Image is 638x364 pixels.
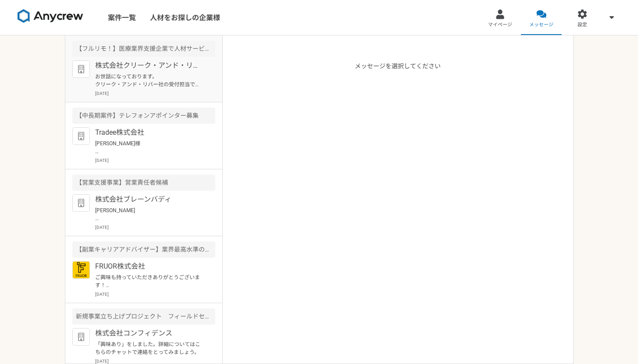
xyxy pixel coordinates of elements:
div: 【フルリモ！】医療業界支援企業で人材サービス事業の新規事業企画・開発！ [72,41,215,57]
p: [PERSON_NAME] お世話になっております。 株式会社ブレーンバディ採用担当です。 この度は、数ある企業の中から弊社に興味を持っていただき、誠にありがとうございます。 社内で慎重に選考し... [95,206,203,222]
p: [PERSON_NAME]様 この度は弊社求人にご興味を持っていただきありがとうございます。 Tradee株式会社の[PERSON_NAME]と申します。 今回弊社が募っている求人は特定技能商材... [95,140,203,155]
img: default_org_logo-42cde973f59100197ec2c8e796e4974ac8490bb5b08a0eb061ff975e4574aa76.png [72,60,90,78]
p: Tradee株式会社 [95,127,203,138]
div: 【営業支援事業】営業責任者候補 [72,175,215,191]
span: 設定 [577,21,587,28]
p: [DATE] [95,291,215,297]
span: マイページ [488,21,512,28]
p: 株式会社クリーク・アンド・リバー社 [95,60,203,71]
p: [DATE] [95,90,215,97]
div: 【中長期案件】テレフォンアポインター募集 [72,108,215,124]
img: default_org_logo-42cde973f59100197ec2c8e796e4974ac8490bb5b08a0eb061ff975e4574aa76.png [72,194,90,212]
p: 「興味あり」をしました。詳細についてはこちらのチャットで連絡をとってみましょう。 [95,340,203,356]
p: [DATE] [95,157,215,164]
p: ご興味も持っていただきありがとうございます！ FRUOR株式会社の[PERSON_NAME]です。 ぜひ一度オンラインにて詳細のご説明がでできればと思っております。 〜〜〜〜〜〜〜〜〜〜〜〜〜〜... [95,273,203,289]
p: FRUOR株式会社 [95,261,203,272]
img: 8DqYSo04kwAAAAASUVORK5CYII= [18,9,83,23]
div: 【副業キャリアアドバイザー】業界最高水準の報酬率で還元します！ [72,241,215,258]
img: default_org_logo-42cde973f59100197ec2c8e796e4974ac8490bb5b08a0eb061ff975e4574aa76.png [72,127,90,145]
span: メッセージ [529,21,553,28]
p: メッセージを選択してください [355,62,441,364]
div: 新規事業立ち上げプロジェクト フィールドセールス [72,308,215,325]
p: 株式会社ブレーンバディ [95,194,203,205]
img: default_org_logo-42cde973f59100197ec2c8e796e4974ac8490bb5b08a0eb061ff975e4574aa76.png [72,328,90,346]
p: 株式会社コンフィデンス [95,328,203,339]
p: お世話になっております。 クリーク・アンド・リバー社の受付担当です。 この度は弊社案件にご興味頂き誠にありがとうございます。 お仕事のご依頼を検討するうえで詳細を確認させていただきたく、下記お送... [95,73,203,88]
img: FRUOR%E3%83%AD%E3%82%B3%E3%82%99.png [72,261,90,279]
p: [DATE] [95,224,215,231]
